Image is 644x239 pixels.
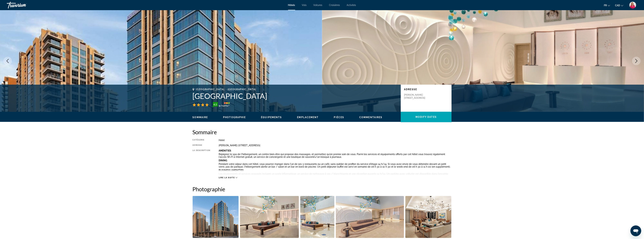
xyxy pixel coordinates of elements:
div: La description [193,149,210,175]
img: TrustYou guest rating badge [213,102,230,107]
span: [GEOGRAPHIC_DATA], , [GEOGRAPHIC_DATA] [196,88,256,91]
button: Commentaires [359,116,382,119]
button: Previous image [3,57,12,65]
button: Next image [632,57,641,65]
button: Open full-screen image slider [240,196,299,238]
p: Adresse [404,88,448,91]
button: User Menu [628,2,637,9]
button: Pièces [334,116,344,119]
button: Emplacement [297,116,319,119]
button: Open full-screen image slider [336,196,404,238]
span: Sommaire [193,116,208,119]
div: [PERSON_NAME] [STREET_ADDRESS] [219,144,452,147]
button: Open full-screen image slider [300,196,335,238]
p: Rejoignez le spa de l'hébergement, un centre bien-être qui propose des massages, et permettez qu'... [219,153,452,158]
button: Modify Dates [401,112,452,122]
p: [PERSON_NAME] [STREET_ADDRESS] [404,93,431,99]
span: fr [604,4,607,7]
a: Vols [302,4,307,6]
div: Adresse [193,144,210,147]
button: Photographie [223,116,246,119]
a: Activités [347,4,356,6]
a: Travorium [7,1,41,9]
span: Modify Dates [416,116,437,118]
span: CAD [615,4,620,7]
p: Pendant votre séjour dans cet hôtel, vous pourrez manger dans l'un de ses 3 restaurants ou un caf... [219,163,452,168]
h2: Sommaire [193,129,452,135]
span: Pièces [334,116,344,119]
button: Change language [604,3,610,8]
button: Open full-screen image slider [405,196,452,238]
img: User image [629,2,636,8]
a: Hôtels [288,4,295,6]
a: Croisières [329,4,340,6]
button: Lire la suite [219,176,237,179]
span: Équipements [261,116,282,119]
h1: [GEOGRAPHIC_DATA] [193,92,397,100]
span: Emplacement [297,116,319,119]
b: Dining [219,159,227,162]
b: Business Amenities [219,169,244,172]
div: Hotel [219,139,452,142]
h2: Photographie [193,186,452,192]
button: Open full-screen image slider [193,196,239,238]
span: Photographie [223,116,246,119]
div: Catégorie [193,139,210,142]
button: Équipements [261,116,282,119]
iframe: Bouton de lancement de la fenêtre de messagerie [630,225,641,236]
button: Change currency [615,3,623,8]
b: Amenities [219,149,231,152]
div: 4.5 [212,102,219,106]
a: Voitures [313,4,322,6]
span: Commentaires [359,116,382,119]
button: Sommaire [193,116,208,119]
span: Lire la suite [219,177,235,179]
